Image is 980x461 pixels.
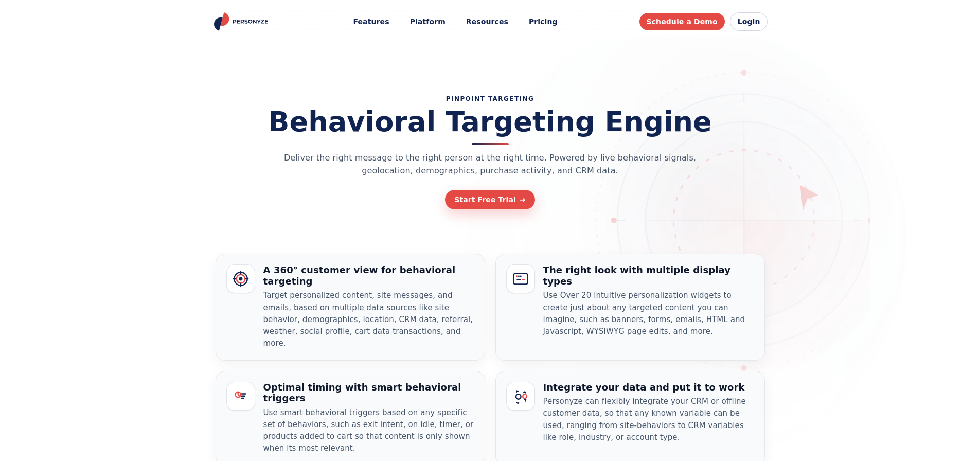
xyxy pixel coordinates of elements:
[446,95,534,102] p: PINPOINT TARGETING
[279,151,701,178] p: Deliver the right message to the right person at the right time. Powered by live behavioral signa...
[543,396,754,444] p: Personyze can flexibly integrate your CRM or offline customer data, so that any known variable ca...
[730,12,768,31] a: Login
[403,12,453,31] a: Platform
[522,12,565,31] a: Pricing
[459,12,515,31] button: Resources
[212,12,272,31] a: Personyze home
[263,290,474,349] p: Target personalized content, site messages, and emails, based on multiple data sources like site ...
[543,382,754,393] h3: Integrate your data and put it to work
[543,290,754,338] p: Use Over 20 intuitive personalization widgets to create just about any targeted content you can i...
[346,12,396,31] button: Features
[520,196,526,203] span: ➜
[202,5,778,39] header: Personyze site header
[543,264,754,287] h3: The right look with multiple display types
[346,12,564,31] nav: Main menu
[268,108,712,145] h1: Behavioral Targeting Engine
[445,190,535,209] a: Start Free Trial
[263,382,474,404] h3: Optimal timing with smart behavioral triggers
[212,12,272,31] img: Personyze
[263,407,474,455] p: Use smart behavioral triggers based on any specific set of behaviors, such as exit intent, on idl...
[263,264,474,287] h3: A 360° customer view for behavioral targeting
[639,13,725,30] a: Schedule a Demo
